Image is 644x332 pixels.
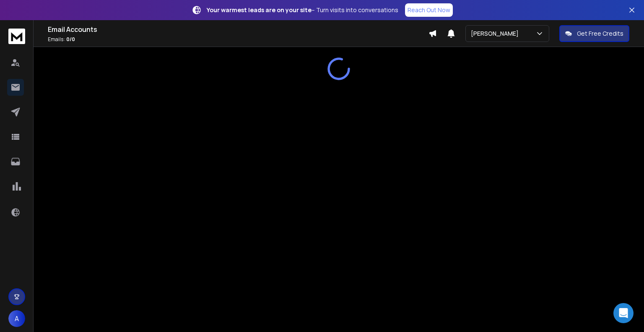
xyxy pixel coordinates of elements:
[207,6,398,14] p: – Turn visits into conversations
[8,310,25,327] button: A
[48,36,428,43] p: Emails :
[48,24,428,34] h1: Email Accounts
[66,36,75,43] span: 0 / 0
[405,3,453,17] a: Reach Out Now
[408,6,450,14] p: Reach Out Now
[471,29,522,38] p: [PERSON_NAME]
[577,29,623,38] p: Get Free Credits
[613,303,634,323] div: Open Intercom Messenger
[207,6,312,14] strong: Your warmest leads are on your site
[559,25,629,42] button: Get Free Credits
[8,29,25,44] img: logo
